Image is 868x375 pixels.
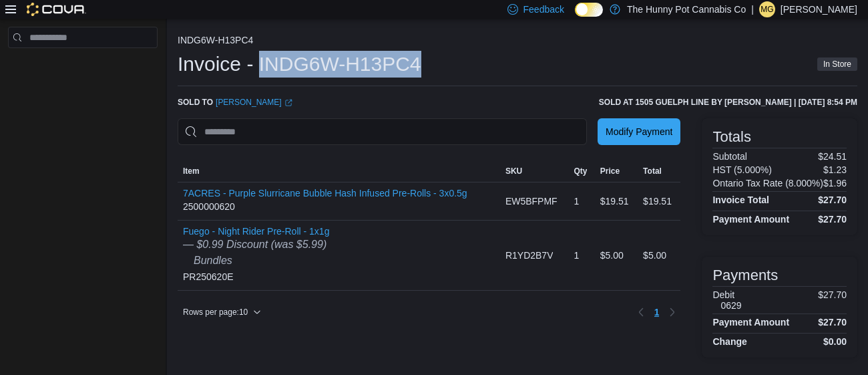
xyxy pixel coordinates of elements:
[183,226,329,285] div: PR250620E
[712,289,741,300] h6: Debit
[595,188,638,215] div: $19.51
[523,3,564,16] span: Feedback
[654,305,660,319] span: 1
[638,242,680,269] div: $5.00
[712,178,823,189] h6: Ontario Tax Rate (8.000%)
[627,1,746,17] p: The Hunny Pot Cannabis Co
[633,304,649,320] button: Previous page
[638,188,680,215] div: $19.51
[178,35,253,45] button: INDG6W-H13PC4
[183,166,200,176] span: Item
[505,247,554,263] span: R1YD2B7V
[505,193,558,209] span: EW5BFPMF
[818,317,847,328] h4: $27.70
[505,166,522,176] span: SKU
[817,57,857,71] span: In Store
[633,301,681,323] nav: Pagination for table: MemoryTable from EuiInMemoryTable
[712,164,771,175] h6: HST (5.000%)
[823,58,851,70] span: In Store
[8,51,158,83] nav: Complex example
[178,160,500,182] button: Item
[712,151,746,162] h6: Subtotal
[598,118,680,145] button: Modify Payment
[183,237,329,253] div: — $0.99 Discount (was $5.99)
[284,99,292,107] svg: External link
[575,17,576,17] span: Dark Mode
[183,188,467,199] button: 7ACRES - Purple Slurricane Bubble Hash Infused Pre-Rolls - 3x0.5g
[194,255,232,266] i: Bundles
[575,3,603,17] input: Dark Mode
[823,178,847,189] p: $1.96
[178,304,266,320] button: Rows per page:10
[818,214,847,225] h4: $27.70
[818,195,847,205] h4: $27.70
[712,129,750,145] h3: Totals
[712,267,778,283] h3: Payments
[649,301,665,323] button: Page 1 of 1
[712,214,789,225] h4: Payment Amount
[568,160,594,182] button: Qty
[568,188,594,215] div: 1
[638,160,680,182] button: Total
[712,195,769,205] h4: Invoice Total
[751,1,754,17] p: |
[595,160,638,182] button: Price
[761,1,773,17] span: MG
[27,3,86,16] img: Cova
[818,151,847,162] p: $24.51
[500,160,569,182] button: SKU
[781,1,857,17] p: [PERSON_NAME]
[178,35,857,48] nav: An example of EuiBreadcrumbs
[600,166,620,176] span: Price
[183,307,248,318] span: Rows per page : 10
[818,289,847,311] p: $27.70
[712,317,789,328] h4: Payment Amount
[823,164,847,175] p: $1.23
[568,242,594,269] div: 1
[178,97,292,108] div: Sold to
[664,304,680,320] button: Next page
[216,97,292,108] a: [PERSON_NAME]External link
[178,51,421,78] h1: Invoice - INDG6W-H13PC4
[183,188,467,215] div: 2500000620
[606,125,672,138] span: Modify Payment
[720,300,741,311] h6: 0629
[643,166,662,176] span: Total
[595,242,638,269] div: $5.00
[712,336,746,347] h4: Change
[178,118,587,145] input: This is a search bar. As you type, the results lower in the page will automatically filter.
[183,226,329,237] button: Fuego - Night Rider Pre-Roll - 1x1g
[599,97,857,108] h6: Sold at 1505 Guelph Line by [PERSON_NAME] | [DATE] 8:54 PM
[759,1,775,17] div: Maddy Griffiths
[649,301,665,323] ul: Pagination for table: MemoryTable from EuiInMemoryTable
[823,336,847,347] h4: $0.00
[574,166,587,176] span: Qty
